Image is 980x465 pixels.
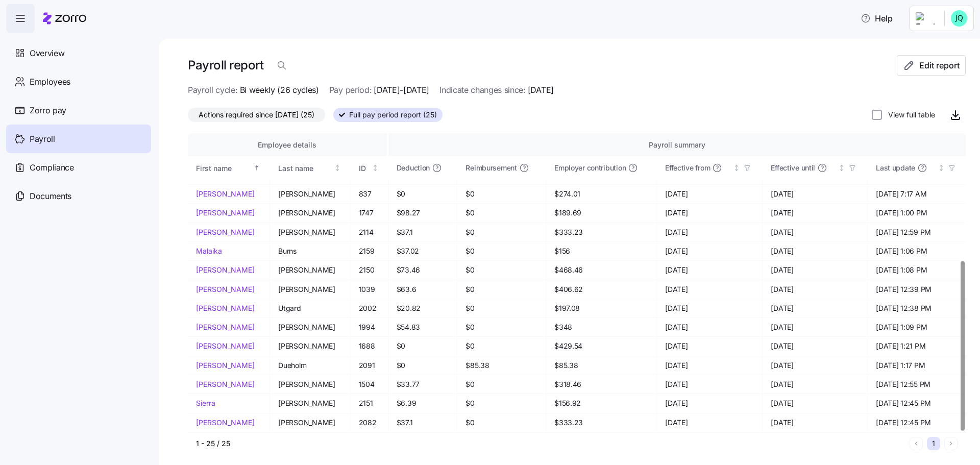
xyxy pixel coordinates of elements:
[240,84,319,96] span: Bi weekly (26 cycles)
[199,108,314,121] span: Actions required since [DATE] (25)
[278,189,341,199] span: [PERSON_NAME]
[278,163,332,174] div: Last name
[30,47,64,60] span: Overview
[278,322,341,332] span: [PERSON_NAME]
[196,227,261,237] a: [PERSON_NAME]
[196,341,261,351] a: [PERSON_NAME]
[771,246,859,256] span: [DATE]
[397,265,449,275] span: $73.46
[278,227,341,237] span: [PERSON_NAME]
[868,156,966,180] th: Last updateNot sorted
[6,39,151,67] a: Overview
[554,246,648,256] span: $156
[397,379,449,389] span: $33.77
[397,139,958,151] div: Payroll summary
[253,164,260,172] div: Sorted ascending
[270,156,350,180] th: Last nameNot sorted
[554,189,648,199] span: $274.01
[554,398,648,408] span: $156.92
[771,208,859,218] span: [DATE]
[465,418,537,428] span: $0
[465,360,537,371] span: $85.38
[771,418,859,428] span: [DATE]
[196,208,261,218] a: [PERSON_NAME]
[196,163,252,174] div: First name
[665,246,754,256] span: [DATE]
[665,360,754,371] span: [DATE]
[897,55,966,76] button: Edit report
[196,246,261,256] a: Malaika
[465,398,537,408] span: $0
[196,284,261,295] a: [PERSON_NAME]
[771,189,859,199] span: [DATE]
[196,303,261,313] a: [PERSON_NAME]
[465,163,517,173] span: Reimbursement
[465,322,537,332] span: $0
[927,437,940,450] button: 1
[771,322,859,332] span: [DATE]
[359,398,380,408] span: 2151
[771,398,859,408] span: [DATE]
[278,379,341,389] span: [PERSON_NAME]
[351,156,388,180] th: IDNot sorted
[359,189,380,199] span: 837
[188,57,263,73] h1: Payroll report
[188,156,270,180] th: First nameSorted ascending
[359,265,380,275] span: 2150
[665,379,754,389] span: [DATE]
[876,303,958,313] span: [DATE] 12:38 PM
[278,341,341,351] span: [PERSON_NAME]
[30,133,55,145] span: Payroll
[359,284,380,295] span: 1039
[771,360,859,371] span: [DATE]
[665,227,754,237] span: [DATE]
[944,437,958,450] button: Next page
[397,322,449,332] span: $54.83
[665,284,754,295] span: [DATE]
[665,189,754,199] span: [DATE]
[882,110,935,120] label: View full table
[278,303,341,313] span: Utgard
[771,379,859,389] span: [DATE]
[838,164,845,172] div: Not sorted
[554,379,648,389] span: $318.46
[771,303,859,313] span: [DATE]
[196,322,261,332] a: [PERSON_NAME]
[349,108,437,121] span: Full pay period report (25)
[30,161,74,174] span: Compliance
[665,341,754,351] span: [DATE]
[278,265,341,275] span: [PERSON_NAME]
[397,246,449,256] span: $37.02
[278,208,341,218] span: [PERSON_NAME]
[372,164,379,172] div: Not sorted
[6,96,151,125] a: Zorro pay
[359,360,380,371] span: 2091
[30,104,66,117] span: Zorro pay
[919,59,960,71] span: Edit report
[665,163,710,173] span: Effective from
[657,156,763,180] th: Effective fromNot sorted
[665,322,754,332] span: [DATE]
[771,341,859,351] span: [DATE]
[852,8,901,29] button: Help
[278,360,341,371] span: Dueholm
[359,163,370,174] div: ID
[359,208,380,218] span: 1747
[876,265,958,275] span: [DATE] 1:08 PM
[554,303,648,313] span: $197.08
[938,164,945,172] div: Not sorted
[554,163,626,173] span: Employer contribution
[554,265,648,275] span: $468.46
[6,125,151,153] a: Payroll
[6,153,151,182] a: Compliance
[439,84,526,96] span: Indicate changes since:
[771,163,815,173] span: Effective until
[554,418,648,428] span: $333.23
[876,208,958,218] span: [DATE] 1:00 PM
[554,284,648,295] span: $406.62
[278,284,341,295] span: [PERSON_NAME]
[876,322,958,332] span: [DATE] 1:09 PM
[771,284,859,295] span: [DATE]
[196,265,261,275] a: [PERSON_NAME]
[278,418,341,428] span: [PERSON_NAME]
